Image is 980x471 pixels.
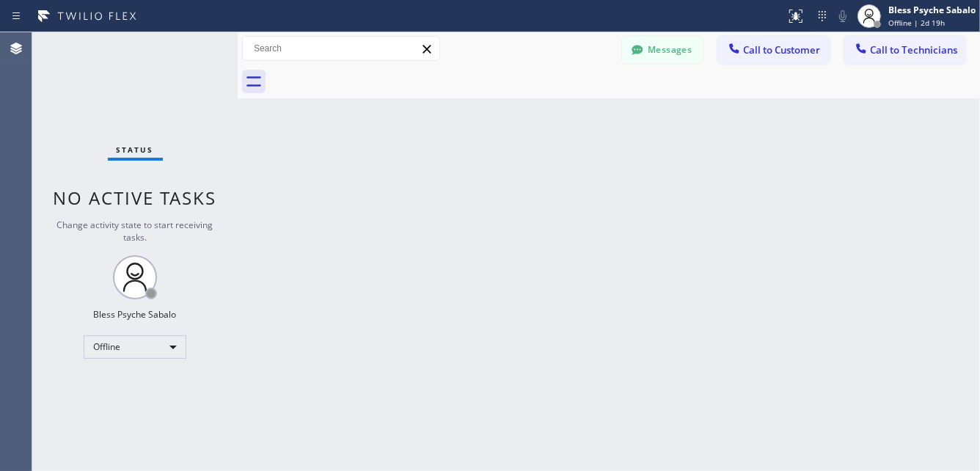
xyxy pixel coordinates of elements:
[243,37,439,60] input: Search
[888,4,976,16] div: Bless Psyche Sabalo
[117,145,154,155] span: Status
[833,6,853,26] button: Mute
[57,219,213,244] span: Change activity state to start receiving tasks.
[888,18,945,28] span: Offline | 2d 19h
[622,36,703,64] button: Messages
[717,36,830,64] button: Call to Customer
[743,43,820,56] span: Call to Customer
[94,308,177,321] div: Bless Psyche Sabalo
[84,335,186,359] div: Offline
[870,43,957,56] span: Call to Technicians
[54,186,217,210] span: No active tasks
[844,36,965,64] button: Call to Technicians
